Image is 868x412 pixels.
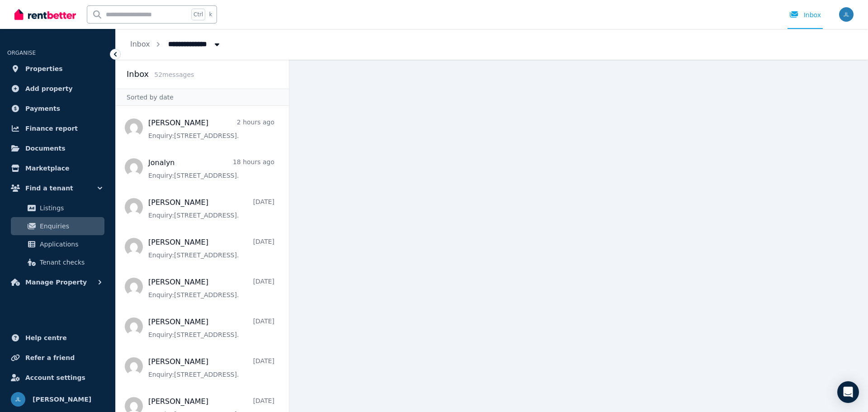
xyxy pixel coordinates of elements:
a: Documents [7,139,108,157]
nav: Message list [116,106,289,412]
a: [PERSON_NAME][DATE]Enquiry:[STREET_ADDRESS]. [148,317,274,339]
nav: Breadcrumb [116,29,236,60]
a: Payments [7,99,108,118]
span: Account settings [25,372,85,383]
a: [PERSON_NAME]2 hours agoEnquiry:[STREET_ADDRESS]. [148,118,274,140]
span: Finance report [25,123,78,134]
span: Enquiries [40,221,101,232]
a: Enquiries [11,217,104,235]
span: ORGANISE [7,50,36,56]
a: Account settings [7,369,108,387]
button: Manage Property [7,273,108,291]
img: Jacqueline Larratt [839,7,854,22]
img: Jacqueline Larratt [11,392,25,407]
span: Tenant checks [40,257,101,268]
a: [PERSON_NAME][DATE]Enquiry:[STREET_ADDRESS]. [148,356,274,379]
span: Properties [25,63,63,74]
span: Payments [25,103,60,114]
span: Applications [40,239,101,250]
span: Refer a friend [25,352,75,363]
button: Find a tenant [7,179,108,197]
span: Documents [25,143,66,154]
a: Jonalyn18 hours agoEnquiry:[STREET_ADDRESS]. [148,157,274,180]
div: Sorted by date [116,89,289,106]
div: Inbox [789,10,821,19]
a: Listings [11,199,104,217]
span: Find a tenant [25,183,73,194]
span: Help centre [25,332,67,343]
span: Manage Property [25,277,87,288]
a: [PERSON_NAME][DATE]Enquiry:[STREET_ADDRESS]. [148,197,274,220]
a: Help centre [7,329,108,347]
a: [PERSON_NAME][DATE]Enquiry:[STREET_ADDRESS]. [148,277,274,299]
a: Finance report [7,119,108,137]
a: Applications [11,235,104,253]
a: Properties [7,60,108,78]
span: [PERSON_NAME] [33,394,91,405]
img: RentBetter [14,8,76,21]
div: Open Intercom Messenger [837,381,859,403]
a: Add property [7,80,108,98]
span: Listings [40,203,101,213]
span: 52 message s [154,71,194,78]
a: [PERSON_NAME][DATE]Enquiry:[STREET_ADDRESS]. [148,237,274,260]
a: Refer a friend [7,349,108,367]
span: Marketplace [25,163,69,174]
a: Marketplace [7,159,108,177]
span: Add property [25,83,73,94]
h2: Inbox [127,68,149,81]
span: Ctrl [191,9,205,20]
span: k [209,11,212,18]
a: Inbox [130,40,150,48]
a: Tenant checks [11,253,104,271]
